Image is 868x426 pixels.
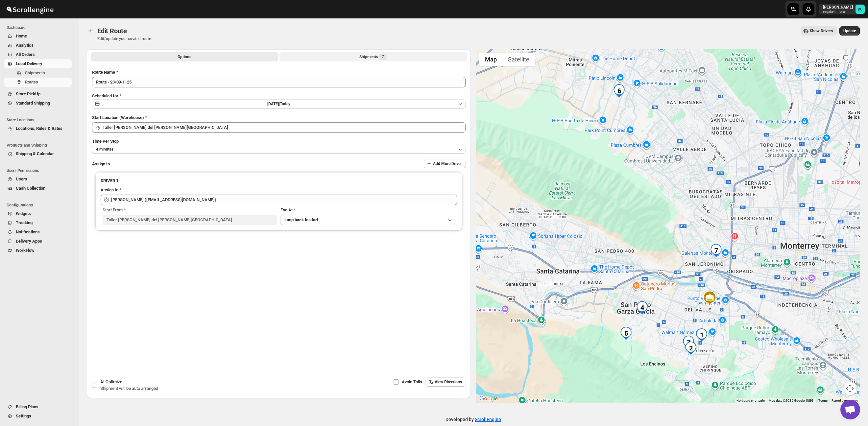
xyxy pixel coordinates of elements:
a: ScrollEngine [475,417,501,422]
button: Update [839,26,860,35]
span: Home [16,34,27,38]
a: Open this area in Google Maps (opens a new window) [478,394,499,403]
span: All Orders [16,52,35,57]
button: Keyboard shortcuts [736,398,765,403]
input: Search location [103,122,466,133]
div: Shipments [359,54,387,60]
h3: DRIVER 1 [101,177,457,184]
span: Loop back to start [284,217,318,222]
button: User menu [819,4,865,14]
button: Home [4,32,72,41]
span: Add More Driver [433,161,462,166]
div: Open chat [840,400,860,419]
button: Show satellite imagery [502,53,535,66]
span: Widgets [16,211,31,216]
button: WorkFlow [4,246,72,255]
button: Loop back to start [280,215,455,225]
button: Selected Shipments [279,52,467,61]
span: Standard Shipping [16,101,50,106]
button: Tracking [4,218,72,227]
span: Route Name [92,70,115,75]
span: View Directions [435,379,462,385]
button: [DATE]|Today [92,99,466,108]
span: Store Locations [7,117,74,123]
div: 5 [619,327,633,340]
button: Locations, Rules & Rates [4,124,72,133]
span: Tracking [16,220,33,225]
div: 3 [682,336,695,349]
span: Scheduled for [92,93,118,98]
span: WorkFlow [16,248,35,253]
button: Cash Collection [4,184,72,193]
span: Routes [25,80,38,84]
button: Notifications [4,227,72,237]
img: ScrollEngine [5,1,55,17]
span: 7 [382,54,384,59]
span: Delivery Apps [16,239,42,244]
span: Users [16,177,27,181]
img: Google [478,394,499,403]
input: Search assignee [111,195,457,205]
button: Show Drivers [801,26,837,35]
button: Add More Driver [424,159,466,168]
span: Assign to [92,161,110,166]
span: Dashboard [7,25,74,30]
button: Analytics [4,41,72,50]
button: Delivery Apps [4,237,72,246]
span: Notifications [16,229,40,234]
span: Local Delivery [16,61,42,66]
span: Analytics [16,43,34,48]
div: End At [280,207,455,213]
span: AI Optimize [100,379,122,384]
p: Developed by [446,416,501,423]
span: Locations, Rules & Rates [16,126,62,131]
a: Report a map error [832,399,858,402]
input: Eg: Bengaluru Route [92,77,466,87]
div: 6 [613,84,626,97]
span: Start From [103,207,123,212]
button: Shipments [4,68,72,78]
span: Show Drivers [810,28,833,34]
span: Map data ©2025 Google, INEGI [769,399,814,402]
span: 4 minutes [96,147,113,152]
button: Settings [4,412,72,421]
span: Store PickUp [16,91,40,96]
div: 1 [695,328,708,342]
span: Update [843,28,856,34]
span: Billing Plans [16,404,38,409]
span: Shipment will be auto arranged [100,386,158,391]
span: Start Location (Warehouse) [92,115,144,120]
button: Map camera controls [843,382,856,395]
span: Time Per Stop [92,139,119,144]
span: Options [178,54,191,59]
button: All Orders [4,50,72,59]
button: Billing Plans [4,402,72,412]
button: Routes [4,78,72,87]
span: Products and Shipping [7,143,74,148]
span: [DATE] | [267,102,280,106]
span: Cash Collection [16,186,45,191]
div: All Route Options [87,64,471,312]
button: View Directions [425,377,466,387]
span: Settings [16,414,31,418]
span: DAVID CORONADO [856,5,865,14]
text: DC [858,7,862,12]
div: 2 [684,342,697,355]
div: Assign to [101,187,118,193]
button: Routes [87,26,96,35]
button: Shipping & Calendar [4,149,72,158]
p: Edit/update your created route [97,36,151,41]
button: 4 minutes [92,145,466,154]
span: Today [280,102,290,106]
div: 7 [710,244,723,257]
p: [PERSON_NAME] [823,5,853,10]
a: Terms (opens in new tab) [818,399,828,402]
div: 4 [636,301,649,314]
span: Avoid Tolls [402,379,422,384]
button: Users [4,175,72,184]
span: Edit Route [97,27,127,35]
button: Widgets [4,209,72,218]
button: All Route Options [91,52,278,61]
p: regala-inflora [823,10,853,14]
span: Shipping & Calendar [16,151,54,156]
